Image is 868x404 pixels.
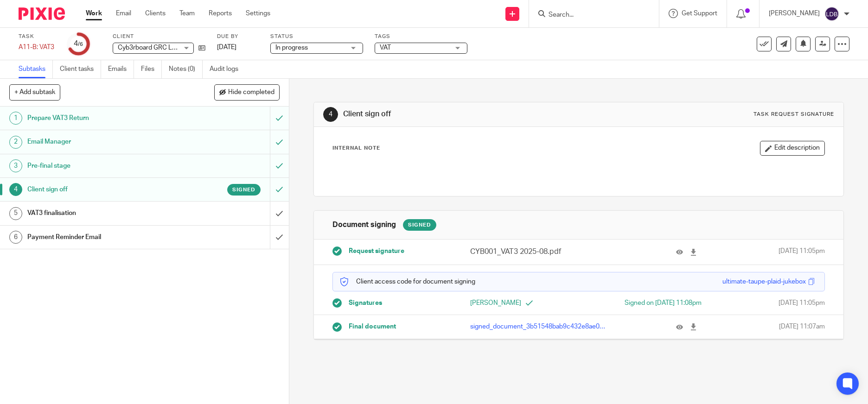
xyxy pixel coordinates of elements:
p: signed_document_3b51548bab9c432e8ae090d26f0fa0ff.pdf [470,322,606,331]
img: Pixie [19,7,65,20]
p: [PERSON_NAME] [769,9,820,18]
a: Clients [145,9,166,18]
div: Signed [403,219,436,231]
p: CYB001_VAT3 2025-08.pdf [470,246,606,257]
div: ultimate-taupe-plaid-jukebox [722,277,806,286]
a: Notes (0) [169,60,203,78]
a: Client tasks [60,60,101,78]
div: 3 [9,159,22,172]
a: Audit logs [210,60,245,78]
h1: Prepare VAT3 Return [27,111,183,125]
button: Hide completed [214,84,280,100]
label: Due by [217,33,259,40]
span: VAT [380,44,391,51]
span: [DATE] 11:07am [779,322,825,331]
span: Cyb3rboard GRC Limited [118,44,190,51]
div: A11-B: VAT3 [19,43,56,52]
span: Hide completed [228,89,274,96]
a: Reports [209,9,232,18]
a: Emails [108,60,134,78]
a: Settings [246,9,270,18]
div: 4 [323,107,338,122]
h1: Client sign off [27,183,183,196]
a: Files [141,60,162,78]
input: Search [548,11,631,19]
a: Work [86,9,102,18]
span: Get Support [682,10,717,17]
h1: Document signing [332,220,396,230]
div: 4 [9,183,22,196]
span: Signatures [349,298,382,308]
span: Signed [232,186,255,194]
label: Client [113,33,205,40]
a: Team [179,9,195,18]
a: Subtasks [19,60,53,78]
h1: Pre-final stage [27,159,183,173]
a: Email [116,9,131,18]
span: [DATE] 11:05pm [779,298,825,308]
span: [DATE] 11:05pm [779,246,825,257]
p: [PERSON_NAME] [470,298,579,308]
h1: Client sign off [343,109,599,119]
button: Edit description [760,141,825,156]
div: 4 [74,38,83,49]
span: In progress [275,44,308,51]
h1: Email Manager [27,135,183,149]
label: Task [19,33,56,40]
span: Final document [349,322,396,331]
div: Task request signature [753,111,834,118]
span: Request signature [349,246,404,256]
label: Status [270,33,363,40]
div: 5 [9,207,22,220]
div: 1 [9,112,22,125]
p: Internal Note [332,145,380,152]
button: + Add subtask [9,84,60,100]
div: 2 [9,136,22,149]
div: Signed on [DATE] 11:08pm [593,298,702,308]
h1: Payment Reminder Email [27,230,183,244]
h1: VAT3 finalisation [27,206,183,220]
p: Client access code for document signing [340,277,475,286]
span: [DATE] [217,44,236,50]
label: Tags [375,33,467,40]
small: /6 [78,42,83,47]
img: svg%3E [824,6,839,21]
div: 6 [9,231,22,244]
